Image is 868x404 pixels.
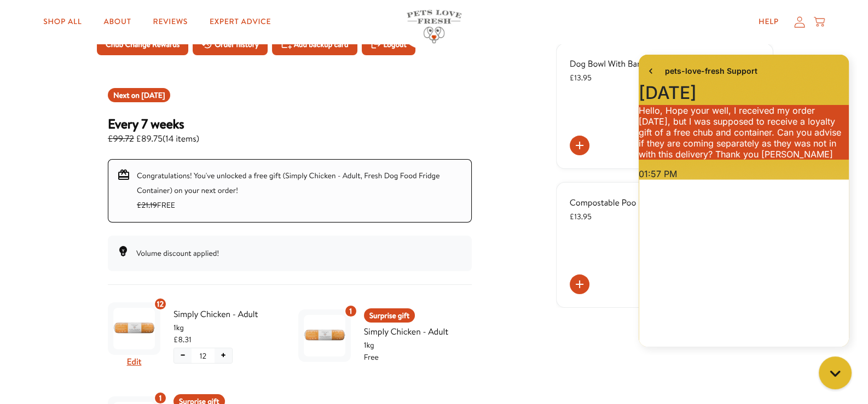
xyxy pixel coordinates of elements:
span: Volume discount applied! [136,248,219,259]
span: 1 [159,392,162,404]
s: £21.19 [137,200,157,210]
button: Edit [127,355,142,369]
button: Increase quantity [215,348,232,363]
span: 1 [349,305,352,317]
button: Chub Change Rewards [97,33,188,55]
div: Subscription product: Simply Chicken - Adult [108,298,282,373]
span: Simply Chicken - Adult [173,307,282,321]
h3: Every 7 weeks [108,115,199,132]
span: Simply Chicken - Adult [364,325,472,339]
span: £13.95 [570,72,592,83]
span: Free [364,351,379,363]
a: Help [750,11,788,33]
button: Logout [362,33,415,55]
img: Simply Chicken - Adult [113,308,155,349]
a: About [95,11,140,33]
div: Subscription product: Simply Chicken - Adult [298,298,472,373]
span: £89.75 ( 14 items ) [108,132,199,146]
span: 1kg [364,339,472,351]
span: 12 [200,350,206,362]
a: Shop All [34,11,90,33]
img: Pets Love Fresh [407,10,461,43]
button: Order history [193,33,268,55]
span: Compostable Poo Bags [570,197,656,209]
span: Oct 14, 2025 (Europe/London) [141,90,165,101]
s: £99.72 [108,133,134,145]
span: Surprise gift [369,309,410,321]
span: 1kg [173,321,282,333]
div: Shipment 2025-10-13T23:00:00+00:00 [108,88,170,102]
span: £8.31 [173,333,192,346]
div: Subscription for 14 items with cost £89.75. Renews Every 7 weeks [108,115,472,146]
span: 12 [157,298,164,310]
div: 12 units of item: Simply Chicken - Adult [154,297,167,311]
a: Expert Advice [201,11,280,33]
iframe: Gorgias live chat messenger [813,353,857,393]
img: Simply Chicken - Adult [304,315,345,356]
span: Add backup card [294,38,349,50]
span: Chub Change Rewards [106,38,180,50]
span: Order history [215,38,259,50]
button: Decrease quantity [174,348,192,363]
span: Dog Bowl With Bamboo Stand [570,58,682,70]
button: Add backup card [272,33,357,55]
span: £13.95 [570,211,592,222]
span: Logout [383,38,406,50]
span: Congratulations! You've unlocked a free gift (Simply Chicken - Adult, Fresh Dog Food Fridge Conta... [137,170,440,210]
iframe: Gorgias live chat window [630,49,857,355]
span: Next on [113,90,165,101]
div: 1 units of item: Simply Chicken - Adult [344,305,357,318]
a: Reviews [144,11,196,33]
